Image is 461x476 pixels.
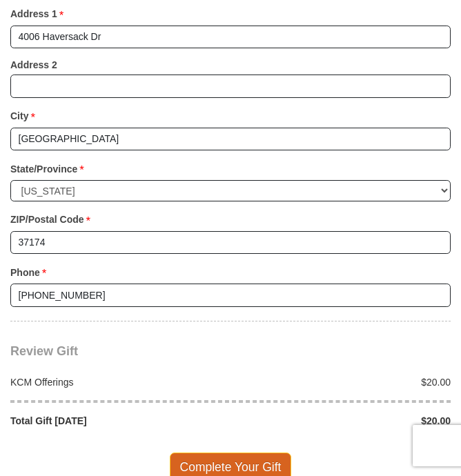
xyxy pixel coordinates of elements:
div: KCM Offerings [3,375,231,389]
div: Total Gift [DATE] [3,414,231,428]
span: Review Gift [10,344,78,358]
div: $20.00 [230,375,458,389]
strong: ZIP/Postal Code [10,210,84,229]
strong: City [10,106,28,126]
strong: State/Province [10,159,77,179]
strong: Phone [10,263,40,282]
div: $20.00 [230,414,458,428]
strong: Address 1 [10,4,57,23]
strong: Address 2 [10,55,57,75]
